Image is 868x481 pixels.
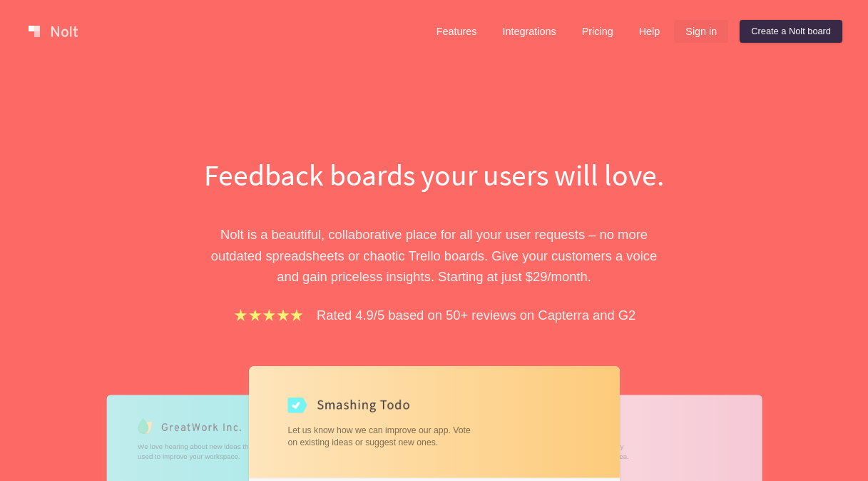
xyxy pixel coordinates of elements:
[188,154,680,196] h1: Feedback boards your users will love.
[628,20,672,43] a: Help
[571,20,625,43] a: Pricing
[491,20,567,43] a: Integrations
[740,20,842,43] a: Create a Nolt board
[317,305,635,325] p: Rated 4.9/5 based on 50+ reviews on Capterra and G2
[188,224,680,287] p: Nolt is a beautiful, collaborative place for all your user requests – no more outdated spreadshee...
[233,307,305,323] img: stars.b067e34983.png
[425,20,489,43] a: Features
[674,20,728,43] a: Sign in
